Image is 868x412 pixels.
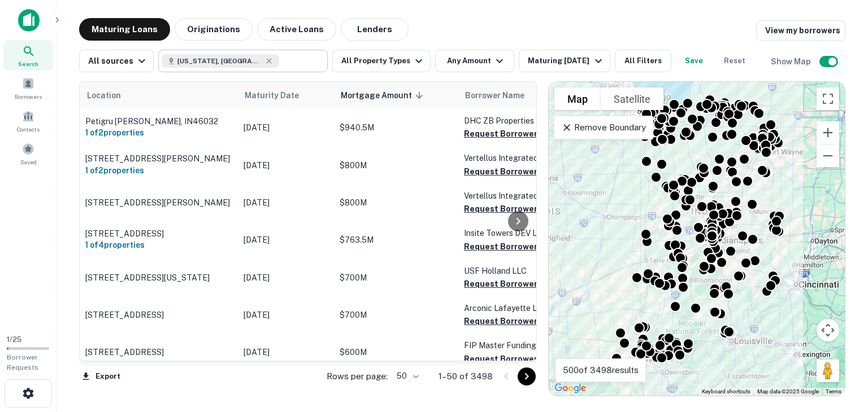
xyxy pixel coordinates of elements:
[7,335,21,344] span: 1 / 25
[717,50,753,72] button: Reset
[615,50,671,72] button: All Filters
[549,82,845,396] div: 0 0
[552,381,589,396] a: Open this area in Google Maps (opens a new window)
[85,198,232,208] p: [STREET_ADDRESS][PERSON_NAME]
[465,89,524,102] span: Borrower Name
[340,159,453,172] p: $800M
[771,55,813,68] h6: Show Map
[464,202,555,216] button: Request Borrower Info
[464,152,577,164] p: Vertellus Integrated Pyridines
[464,190,577,202] p: Vertellus Integrated Pyridines
[464,277,555,291] button: Request Borrower Info
[244,121,328,134] p: [DATE]
[756,20,845,41] a: View my borrowers
[85,239,232,251] h6: 1 of 4 properties
[341,18,409,41] button: Lenders
[244,234,328,246] p: [DATE]
[177,56,262,66] span: [US_STATE], [GEOGRAPHIC_DATA]
[340,309,453,321] p: $700M
[79,368,123,385] button: Export
[7,353,38,371] span: Borrower Requests
[18,9,40,32] img: capitalize-icon.png
[18,59,38,68] span: Search
[341,89,427,102] span: Mortgage Amount
[244,159,328,172] p: [DATE]
[563,363,639,377] p: 500 of 3498 results
[552,381,589,396] img: Google
[439,370,493,383] p: 1–50 of 3498
[817,144,839,167] button: Zoom out
[175,18,253,41] button: Originations
[702,388,750,396] button: Keyboard shortcuts
[528,54,605,68] div: Maturing [DATE]
[340,346,453,358] p: $600M
[244,346,328,358] p: [DATE]
[85,310,232,320] p: [STREET_ADDRESS]
[244,309,328,321] p: [DATE]
[332,50,431,72] button: All Property Types
[257,18,336,41] button: Active Loans
[340,234,453,246] p: $763.5M
[340,196,453,209] p: $800M
[817,121,839,144] button: Zoom in
[392,368,420,384] div: 50
[464,127,555,141] button: Request Borrower Info
[811,322,868,376] iframe: Chat Widget
[464,165,555,178] button: Request Borrower Info
[15,92,42,101] span: Borrowers
[464,240,555,253] button: Request Borrower Info
[464,227,577,239] p: Insite Towers DEV LLC
[435,50,514,72] button: Any Amount
[85,154,232,164] p: [STREET_ADDRESS][PERSON_NAME]
[601,87,663,110] button: Show satellite imagery
[464,314,555,328] button: Request Borrower Info
[826,388,841,395] a: Terms
[464,265,577,277] p: USF Holland LLC
[464,302,577,314] p: Arconic Lafayette LLC
[85,273,232,283] p: [STREET_ADDRESS][US_STATE]
[85,116,232,126] p: Petigru [PERSON_NAME], IN46032
[518,367,536,385] button: Go to next page
[817,87,839,110] button: Toggle fullscreen view
[79,18,170,41] button: Maturing Loans
[757,388,819,395] span: Map data ©2025 Google
[340,271,453,284] p: $700M
[340,121,453,134] p: $940.5M
[17,125,40,134] span: Contacts
[464,352,555,366] button: Request Borrower Info
[86,89,121,102] span: Location
[554,87,601,110] button: Show street map
[464,115,577,127] p: DHC ZB Properties LLC
[676,50,712,72] button: Save your search to get updates of matches that match your search criteria.
[561,121,645,134] p: Remove Boundary
[85,347,232,357] p: [STREET_ADDRESS]
[88,54,149,68] div: All sources
[244,196,328,209] p: [DATE]
[85,126,232,139] h6: 1 of 2 properties
[245,89,314,102] span: Maturity Date
[817,319,839,341] button: Map camera controls
[20,157,37,166] span: Saved
[244,271,328,284] p: [DATE]
[327,370,388,383] p: Rows per page:
[85,229,232,239] p: [STREET_ADDRESS]
[85,164,232,177] h6: 1 of 2 properties
[464,339,577,352] p: FIP Master Funding Xxiv LLC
